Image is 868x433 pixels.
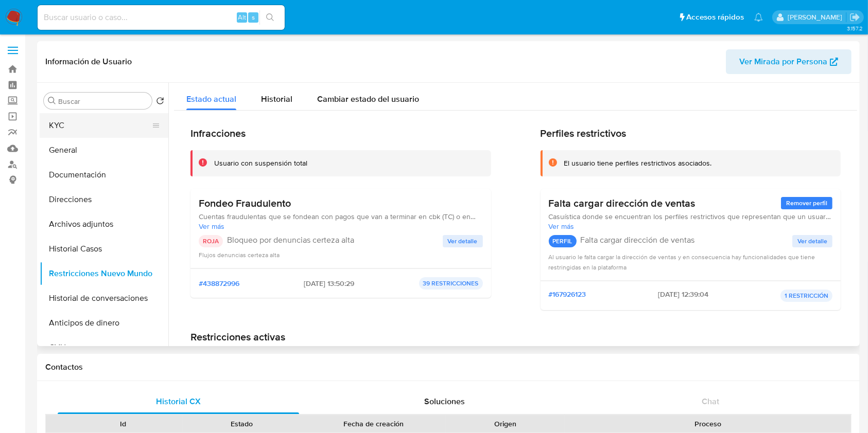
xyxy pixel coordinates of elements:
[38,11,285,24] input: Buscar usuario o caso...
[40,335,168,360] button: CVU
[252,12,255,22] span: s
[71,419,176,429] div: Id
[58,97,148,106] input: Buscar
[259,10,281,25] button: search-icon
[849,12,860,23] a: Salir
[40,187,168,212] button: Direcciones
[40,286,168,311] button: Historial de conversaciones
[45,57,132,67] h1: Información de Usuario
[40,113,160,138] button: KYC
[40,212,168,237] button: Archivos adjuntos
[156,97,164,108] button: Volver al orden por defecto
[754,13,763,22] a: Notificaciones
[40,163,168,187] button: Documentación
[686,12,744,23] span: Accesos rápidos
[453,419,558,429] div: Origen
[40,138,168,163] button: General
[40,237,168,261] button: Historial Casos
[572,419,844,429] div: Proceso
[156,395,201,407] span: Historial CX
[238,12,246,22] span: Alt
[308,419,439,429] div: Fecha de creación
[788,12,846,22] p: juanbautista.fernandez@mercadolibre.com
[739,49,827,74] span: Ver Mirada por Persona
[424,395,465,407] span: Soluciones
[190,419,294,429] div: Estado
[702,395,719,407] span: Chat
[48,97,56,105] button: Buscar
[40,311,168,335] button: Anticipos de dinero
[726,49,852,74] button: Ver Mirada por Persona
[45,362,852,372] h1: Contactos
[40,261,168,286] button: Restricciones Nuevo Mundo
